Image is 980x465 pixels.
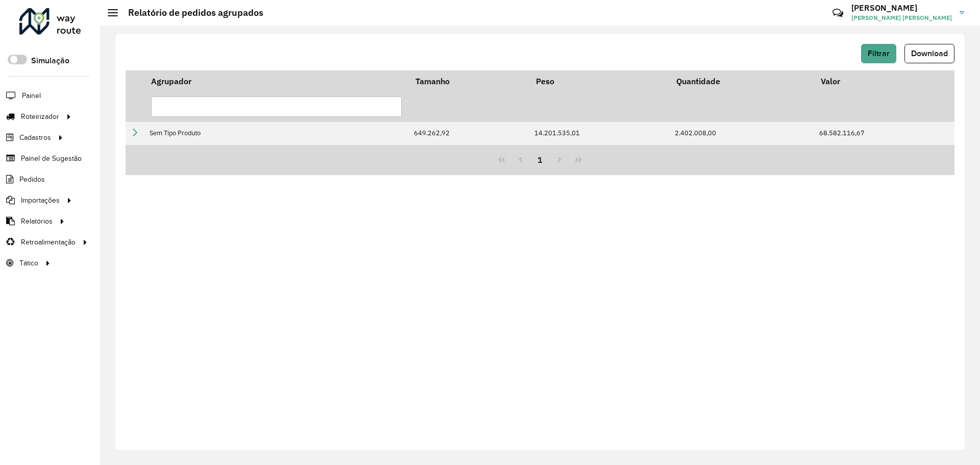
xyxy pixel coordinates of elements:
[851,13,952,22] span: [PERSON_NAME] [PERSON_NAME]
[31,55,69,67] label: Simulação
[530,150,550,169] button: 1
[409,70,529,92] th: Tamanho
[814,70,954,92] th: Valor
[814,122,954,145] td: 68.582.116,67
[904,44,954,63] button: Download
[868,49,890,58] span: Filtrar
[409,122,529,145] td: 649.262,92
[144,122,409,145] td: Sem Tipo Produto
[827,2,849,24] a: Contato Rápido
[21,216,53,227] span: Relatórios
[529,70,670,92] th: Peso
[851,3,952,13] h3: [PERSON_NAME]
[22,90,41,101] span: Painel
[21,195,60,206] span: Importações
[144,70,409,92] th: Agrupador
[118,7,263,18] h2: Relatório de pedidos agrupados
[21,111,59,122] span: Roteirizador
[529,122,670,145] td: 14.201.535,01
[19,258,38,268] span: Tático
[21,153,82,164] span: Painel de Sugestão
[669,70,814,92] th: Quantidade
[19,132,51,143] span: Cadastros
[19,174,45,185] span: Pedidos
[669,122,814,145] td: 2.402.008,00
[911,49,948,58] span: Download
[21,237,76,248] span: Retroalimentação
[861,44,896,63] button: Filtrar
